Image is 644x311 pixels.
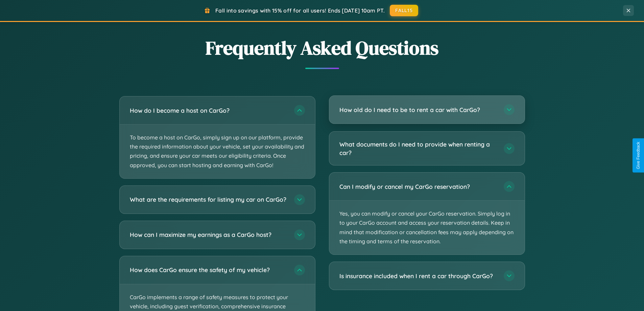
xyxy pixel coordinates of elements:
[130,106,287,115] h3: How do I become a host on CarGo?
[390,5,418,16] button: FALL15
[119,35,525,61] h2: Frequently Asked Questions
[339,140,497,157] h3: What documents do I need to provide when renting a car?
[339,272,497,280] h3: Is insurance included when I rent a car through CarGo?
[130,195,287,204] h3: What are the requirements for listing my car on CarGo?
[636,142,641,169] div: Give Feedback
[130,230,287,239] h3: How can I maximize my earnings as a CarGo host?
[339,182,497,191] h3: Can I modify or cancel my CarGo reservation?
[130,266,287,274] h3: How does CarGo ensure the safety of my vehicle?
[339,106,497,114] h3: How old do I need to be to rent a car with CarGo?
[120,125,315,178] p: To become a host on CarGo, simply sign up on our platform, provide the required information about...
[329,201,525,254] p: Yes, you can modify or cancel your CarGo reservation. Simply log in to your CarGo account and acc...
[215,7,385,14] span: Fall into savings with 15% off for all users! Ends [DATE] 10am PT.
